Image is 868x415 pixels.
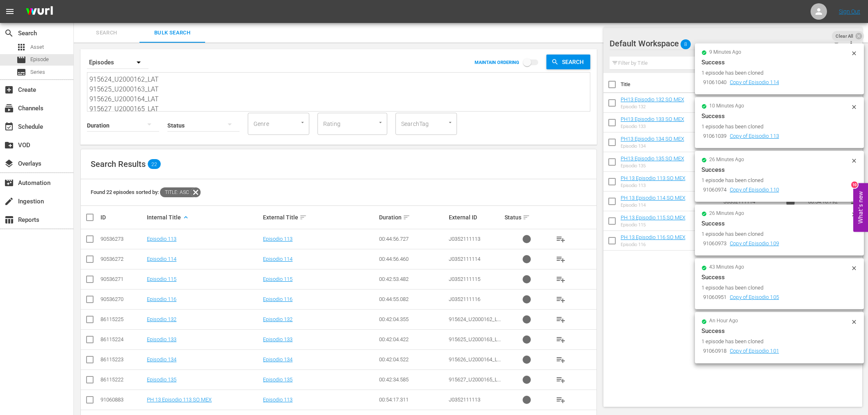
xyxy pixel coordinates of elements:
span: J0352111114 [449,256,480,262]
a: PH13 Episodio 134 SO MEX [621,136,684,142]
td: 91061040 [701,77,728,88]
a: Episodio 135 [263,376,292,383]
div: 1 episode has been cloned [701,69,849,77]
a: Episodio 116 [263,296,292,302]
span: Title: asc [160,187,191,197]
span: J0352111113 [449,397,480,403]
div: ID [101,214,144,221]
span: Clear All [832,31,857,41]
div: Episodio 116 [621,242,685,247]
span: Search Results [91,159,146,169]
a: Copy of Episodio 105 [730,294,779,300]
span: Found 22 episodes sorted by: [91,189,201,195]
div: 00:42:04.422 [379,336,446,342]
a: Copy of Episodio 109 [730,240,779,246]
div: 00:42:04.355 [379,316,446,322]
span: playlist_add [556,375,566,385]
span: Reports [4,215,14,225]
button: playlist_add [551,370,571,390]
div: 00:42:34.585 [379,376,446,383]
span: Asset [16,42,26,52]
div: 91060883 [101,397,144,403]
span: Ingestion [4,196,14,206]
td: 91060974 [701,185,728,196]
div: Status [505,212,548,222]
div: Success [701,57,857,67]
span: sort [403,214,410,221]
span: 9 minutes ago [709,49,741,56]
a: Copy of Episodio 114 [730,79,779,85]
div: Episodio 132 [621,104,684,109]
div: 00:42:04.522 [379,356,446,363]
div: Episodio 113 [621,183,685,188]
span: Episode [30,55,49,64]
span: 22 [148,161,161,167]
div: Duration [379,212,446,222]
div: 86115222 [101,376,144,383]
span: 915626_U2000164_LAT [449,356,501,369]
button: playlist_add [551,330,571,349]
button: playlist_add [551,229,571,249]
span: Create [4,85,14,95]
div: 00:44:56.727 [379,236,446,242]
a: Episodio 116 [147,296,176,302]
span: playlist_add [556,294,566,304]
div: 00:44:56.460 [379,256,446,262]
span: Search [79,28,135,38]
div: Episodes [87,51,148,74]
div: Default Workspace [610,32,847,55]
span: J0352111116 [449,296,480,302]
span: Overlays [4,159,14,169]
button: playlist_add [551,249,571,269]
span: sort [299,214,307,221]
div: 86115224 [101,336,144,342]
div: Episodio 135 [621,163,684,169]
div: 1 episode has been cloned [701,176,849,185]
a: Episodio 114 [263,256,292,262]
button: playlist_add [551,350,571,369]
div: 1 episode has been cloned [701,230,849,238]
span: playlist_add [556,254,566,264]
span: Bulk Search [144,28,200,38]
a: Copy of Episodio 113 [730,133,779,139]
span: J0352111113 [449,236,480,242]
button: Open [446,119,454,126]
span: playlist_add [556,234,566,244]
div: 1 episode has been cloned [701,123,849,131]
a: PH 13 Episodio 116 SO MEX [621,234,685,240]
span: playlist_add [556,274,566,284]
span: Episode [16,55,26,65]
a: PH13 Episodio 133 SO MEX [621,116,684,122]
div: 90536271 [101,276,144,282]
button: Open [299,119,306,126]
div: Success [701,272,857,282]
div: Success [701,326,857,336]
div: External ID [449,214,502,221]
td: 91061039 [701,131,728,142]
div: 10 [851,182,858,188]
div: Episodio 114 [621,203,685,208]
span: Schedule [4,122,14,132]
th: Title [621,73,720,96]
a: Episodio 113 [147,236,176,242]
a: PH 13 Episodio 113 SO MEX [621,175,685,181]
a: PH13 Episodio 132 SO MEX [621,96,684,103]
div: 86115225 [101,316,144,322]
span: playlist_add [556,355,566,365]
span: an hour ago [709,318,738,324]
span: playlist_add [556,335,566,344]
span: menu [5,7,15,16]
button: Open Feedback Widget [853,183,868,232]
span: playlist_add [556,315,566,324]
a: PH 13 Episodio 114 SO MEX [621,195,685,201]
div: Success [701,219,857,228]
td: 91060951 [701,292,728,303]
p: MAINTAIN ORDERING [475,60,519,65]
a: Episodio 132 [147,316,176,322]
a: Episodio 134 [147,356,176,363]
span: 8 [681,36,691,53]
span: Series [30,68,45,76]
span: J0352111115 [449,276,480,282]
a: Copy of Episodio 101 [730,348,779,354]
span: 26 minutes ago [709,210,744,217]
